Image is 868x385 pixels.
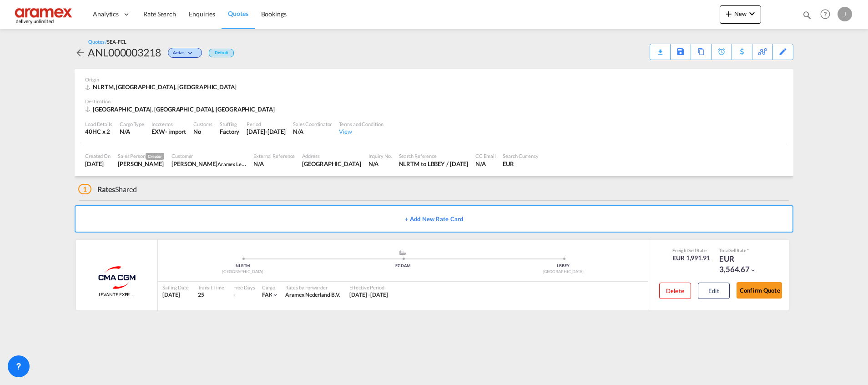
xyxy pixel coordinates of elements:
[75,205,793,233] button: + Add New Rate Card
[228,10,248,17] span: Quotes
[655,44,666,52] div: Quote PDF is not available at this time
[107,39,126,45] span: SEA-FCL
[339,127,383,136] div: View
[118,160,164,168] div: Janice Camporaso
[146,153,164,160] span: Creator
[368,160,392,168] div: N/A
[272,292,278,298] md-icon: icon-chevron-down
[198,291,224,299] div: 25
[75,45,88,60] div: icon-arrow-left
[97,185,116,193] span: Rates
[293,127,332,136] div: N/A
[168,48,202,58] div: Change Status Here
[88,38,126,45] div: Quotes /SEA-FCL
[293,121,332,127] div: Sales Coordinator
[78,184,91,194] span: 1
[233,284,255,291] div: Free Days
[747,8,757,19] md-icon: icon-chevron-down
[253,160,295,168] div: N/A
[349,284,388,291] div: Effective Period
[143,10,176,18] span: Rate Search
[339,121,383,127] div: Terms and Condition
[85,83,239,91] div: NLRTM, Rotterdam, Europe
[802,10,812,24] div: icon-magnify
[688,248,696,253] span: Sell
[503,160,539,168] div: EUR
[475,152,495,159] div: CC Email
[475,160,495,168] div: N/A
[838,7,852,21] div: J
[162,263,323,269] div: NLRTM
[120,121,144,127] div: Cargo Type
[737,282,782,299] button: Confirm Quote
[302,152,361,159] div: Address
[151,121,186,127] div: Incoterms
[193,127,212,136] div: No
[198,284,224,291] div: Transit Time
[723,8,734,19] md-icon: icon-plus 400-fg
[233,291,235,299] div: -
[262,291,273,298] span: FAK
[285,284,340,291] div: Rates by Forwarder
[285,291,340,299] div: Aramex Nederland B.V.
[729,248,737,253] span: Sell
[750,267,756,274] md-icon: icon-chevron-down
[349,291,388,299] div: 03 Oct 2025 - 03 Oct 2025
[85,127,112,136] div: 40HC x 2
[483,263,643,269] div: LBBEY
[93,83,237,91] span: NLRTM, [GEOGRAPHIC_DATA], [GEOGRAPHIC_DATA]
[720,5,761,24] button: icon-plus 400-fgNewicon-chevron-down
[397,250,408,255] md-icon: assets/icons/custom/ship-fill.svg
[151,127,165,136] div: EXW
[85,76,783,83] div: Origin
[220,127,239,136] div: Factory Stuffing
[719,253,765,275] div: EUR 3,564.67
[672,253,710,263] div: EUR 1,991.91
[172,152,246,159] div: Customer
[85,105,277,113] div: LBBEY, Beirut, Middle East
[368,152,392,159] div: Inquiry No.
[162,269,323,275] div: [GEOGRAPHIC_DATA]
[399,160,469,168] div: NLRTM to LBBEY / 2 Oct 2025
[120,127,144,136] div: N/A
[818,6,833,22] span: Help
[698,283,730,299] button: Edit
[186,51,197,56] md-icon: icon-chevron-down
[172,160,246,168] div: Patrick AbiFadel
[165,127,186,136] div: - import
[659,283,691,299] button: Delete
[323,263,483,269] div: EGDAM
[98,266,136,289] img: CMA CGM
[14,4,75,25] img: dca169e0c7e311edbe1137055cab269e.png
[173,50,186,59] span: Active
[655,46,666,52] md-icon: icon-download
[261,10,287,18] span: Bookings
[78,184,137,194] div: Shared
[209,49,234,57] div: Default
[162,284,189,291] div: Sailing Date
[85,160,111,168] div: 3 Oct 2025
[161,45,204,60] div: Change Status Here
[253,152,295,159] div: External Reference
[162,291,189,299] div: [DATE]
[75,47,86,58] md-icon: icon-arrow-left
[503,152,539,159] div: Search Currency
[217,160,255,167] span: Aramex Lebanon
[99,291,135,298] span: LEVANTE EXPRESS
[818,6,838,23] div: Help
[302,160,361,168] div: Lebanon
[285,291,340,298] span: Aramex Nederland B.V.
[262,284,279,291] div: Cargo
[483,269,643,275] div: [GEOGRAPHIC_DATA]
[85,121,112,127] div: Load Details
[746,248,749,253] span: Subject to Remarks
[672,247,710,253] div: Freight Rate
[349,291,388,298] span: [DATE] - [DATE]
[118,152,164,160] div: Sales Person
[723,10,757,17] span: New
[193,121,212,127] div: Customs
[802,10,812,20] md-icon: icon-magnify
[85,152,111,159] div: Created On
[399,152,469,159] div: Search Reference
